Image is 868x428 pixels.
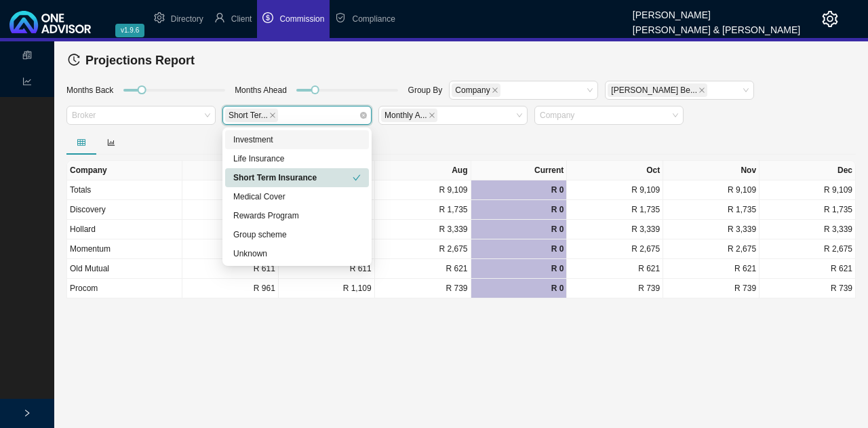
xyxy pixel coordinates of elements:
[335,12,346,23] span: safety
[85,54,195,67] span: Projections Report
[663,279,759,298] td: R 739
[231,14,252,24] span: Client
[115,24,144,37] span: v1.9.6
[759,200,856,220] td: R 1,735
[375,200,471,220] td: R 1,735
[77,138,85,147] span: table
[23,409,31,417] span: right
[471,180,568,200] td: R 0
[633,3,800,18] div: [PERSON_NAME]
[279,14,324,24] span: Commission
[759,180,856,200] td: R 9,109
[608,83,707,97] span: Shelly Beach
[759,220,856,239] td: R 3,339
[67,200,182,220] td: Discovery
[375,239,471,259] td: R 2,675
[375,279,471,298] td: R 739
[567,220,663,239] td: R 3,339
[182,220,279,239] td: R 2,998
[233,152,361,166] div: Life Insurance
[67,259,182,279] td: Old Mutual
[375,259,471,279] td: R 621
[611,84,697,96] span: [PERSON_NAME] Be...
[68,54,80,66] span: history
[22,45,32,69] span: reconciliation
[233,133,361,147] div: Investment
[759,259,856,279] td: R 621
[225,206,369,225] div: Rewards Program
[492,87,498,94] span: close
[233,247,361,260] div: Unknown
[182,279,279,298] td: R 961
[154,12,165,23] span: setting
[225,130,369,149] div: Investment
[567,259,663,279] td: R 621
[352,14,395,24] span: Compliance
[225,225,369,244] div: Group scheme
[471,200,568,220] td: R 0
[471,220,568,239] td: R 0
[759,239,856,259] td: R 2,675
[225,168,369,187] div: Short Term Insurance
[22,71,32,95] span: line-chart
[567,161,663,180] th: Oct
[231,83,290,102] div: Months Ahead
[567,279,663,298] td: R 739
[375,220,471,239] td: R 3,339
[225,187,369,206] div: Medical Cover
[663,259,759,279] td: R 621
[67,279,182,298] td: Procom
[279,279,375,298] td: R 1,109
[633,18,800,33] div: [PERSON_NAME] & [PERSON_NAME]
[182,200,279,220] td: R 1,757
[225,109,278,122] span: Short Term Insurance
[67,180,182,200] td: Totals
[171,14,203,24] span: Directory
[567,239,663,259] td: R 2,675
[759,161,856,180] th: Dec
[429,112,435,119] span: close
[182,239,279,259] td: R 2,784
[698,87,705,94] span: close
[405,83,446,102] div: Group By
[233,190,361,203] div: Medical Cover
[182,180,279,200] td: R 9,111
[67,220,182,239] td: Hollard
[269,112,276,119] span: close
[229,109,268,121] span: Short Ter...
[471,259,568,279] td: R 0
[353,174,361,182] span: check
[567,200,663,220] td: R 1,735
[567,180,663,200] td: R 9,109
[233,171,353,184] div: Short Term Insurance
[67,239,182,259] td: Momentum
[452,83,500,97] span: Company
[233,209,361,222] div: Rewards Program
[107,138,115,147] span: bar-chart
[663,161,759,180] th: Nov
[471,279,568,298] td: R 0
[822,11,838,27] span: setting
[375,161,471,180] th: Aug
[663,220,759,239] td: R 3,339
[182,259,279,279] td: R 611
[225,149,369,168] div: Life Insurance
[663,200,759,220] td: R 1,735
[279,259,375,279] td: R 611
[471,239,568,259] td: R 0
[214,12,225,23] span: user
[381,109,437,122] span: Monthly Annuity
[63,83,117,102] div: Months Back
[471,161,568,180] th: Current
[375,180,471,200] td: R 9,109
[233,228,361,241] div: Group scheme
[9,11,91,33] img: 2df55531c6924b55f21c4cf5d4484680-logo-light.svg
[360,112,367,119] span: close-circle
[384,109,427,121] span: Monthly A...
[455,84,490,96] span: Company
[262,12,273,23] span: dollar
[225,244,369,263] div: Unknown
[663,180,759,200] td: R 9,109
[759,279,856,298] td: R 739
[182,161,279,180] th: Jun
